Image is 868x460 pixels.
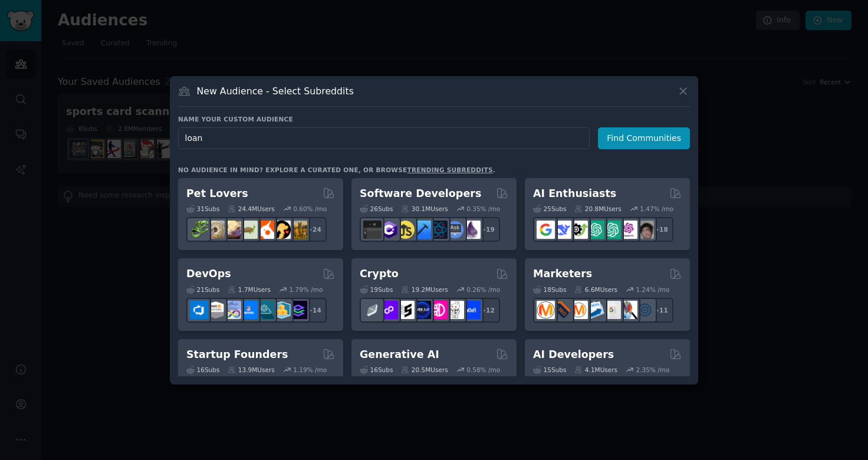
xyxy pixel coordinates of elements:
div: + 19 [475,217,500,242]
div: 25 Sub s [533,205,566,213]
img: aws_cdk [272,301,291,319]
img: AItoolsCatalog [570,221,588,239]
img: AskComputerScience [446,221,464,239]
img: ethfinance [363,301,382,319]
img: defi_ [462,301,481,319]
div: 19 Sub s [360,285,393,294]
div: + 18 [649,217,673,242]
a: trending subreddits [407,166,492,173]
img: cockatiel [256,221,274,239]
div: 6.6M Users [574,285,617,294]
img: PetAdvice [272,221,291,239]
div: 20.8M Users [574,205,621,213]
img: PlatformEngineers [289,301,307,319]
div: 1.7M Users [228,285,271,294]
div: 30.1M Users [401,205,448,213]
img: bigseo [553,301,571,319]
div: 2.35 % /mo [636,366,670,374]
img: chatgpt_prompts_ [603,221,621,239]
button: Find Communities [598,127,690,149]
div: + 12 [475,298,500,323]
img: chatgpt_promptDesign [586,221,604,239]
img: DevOpsLinks [239,301,258,319]
h2: AI Developers [533,347,614,362]
img: GoogleGeminiAI [537,221,555,239]
h3: Name your custom audience [178,115,690,123]
img: reactnative [429,221,448,239]
img: Emailmarketing [586,301,604,319]
div: 0.58 % /mo [466,366,500,374]
h3: New Audience - Select Subreddits [197,85,354,97]
input: Pick a short name, like "Digital Marketers" or "Movie-Goers" [178,127,590,149]
img: dogbreed [289,221,307,239]
img: turtle [239,221,258,239]
img: OpenAIDev [619,221,637,239]
h2: DevOps [186,267,231,281]
img: CryptoNews [446,301,464,319]
h2: Startup Founders [186,347,288,362]
img: leopardgeckos [223,221,241,239]
div: 0.26 % /mo [466,285,500,294]
img: Docker_DevOps [223,301,241,319]
img: elixir [462,221,481,239]
img: 0xPolygon [380,301,398,319]
img: MarketingResearch [619,301,637,319]
h2: Generative AI [360,347,439,362]
img: iOSProgramming [413,221,431,239]
div: 19.2M Users [401,285,448,294]
h2: AI Enthusiasts [533,186,616,201]
div: No audience in mind? Explore a curated one, or browse . [178,166,495,174]
img: ballpython [206,221,225,239]
img: csharp [380,221,398,239]
img: googleads [603,301,621,319]
h2: Crypto [360,267,399,281]
img: ArtificalIntelligence [636,221,654,239]
img: web3 [413,301,431,319]
img: software [363,221,382,239]
img: DeepSeek [553,221,571,239]
div: 16 Sub s [186,366,219,374]
div: 1.79 % /mo [290,285,323,294]
div: 31 Sub s [186,205,219,213]
div: 26 Sub s [360,205,393,213]
div: 15 Sub s [533,366,566,374]
img: OnlineMarketing [636,301,654,319]
div: 0.60 % /mo [293,205,327,213]
div: + 24 [302,217,327,242]
img: content_marketing [537,301,555,319]
div: 13.9M Users [228,366,274,374]
img: azuredevops [190,301,208,319]
div: 21 Sub s [186,285,219,294]
div: 24.4M Users [228,205,274,213]
img: defiblockchain [429,301,448,319]
div: + 14 [302,298,327,323]
img: platformengineering [256,301,274,319]
div: 4.1M Users [574,366,617,374]
div: 0.35 % /mo [466,205,500,213]
h2: Marketers [533,267,592,281]
h2: Software Developers [360,186,481,201]
div: 18 Sub s [533,285,566,294]
img: AWS_Certified_Experts [206,301,225,319]
img: learnjavascript [396,221,415,239]
img: ethstaker [396,301,415,319]
div: 1.47 % /mo [640,205,673,213]
div: 16 Sub s [360,366,393,374]
div: 20.5M Users [401,366,448,374]
h2: Pet Lovers [186,186,248,201]
img: AskMarketing [570,301,588,319]
img: herpetology [190,221,208,239]
div: + 11 [649,298,673,323]
div: 1.24 % /mo [636,285,670,294]
div: 1.19 % /mo [293,366,327,374]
